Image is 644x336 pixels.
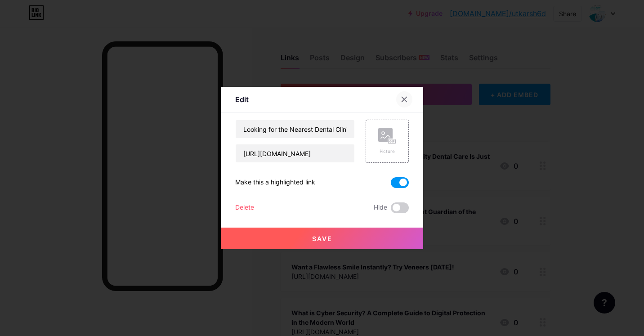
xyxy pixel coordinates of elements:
span: Save [312,235,332,242]
div: Edit [235,94,249,105]
input: Title [236,120,354,138]
input: URL [236,144,354,162]
div: Picture [378,148,396,155]
button: Save [221,228,423,249]
div: Delete [235,202,254,213]
span: Hide [374,202,387,213]
div: Make this a highlighted link [235,177,315,188]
